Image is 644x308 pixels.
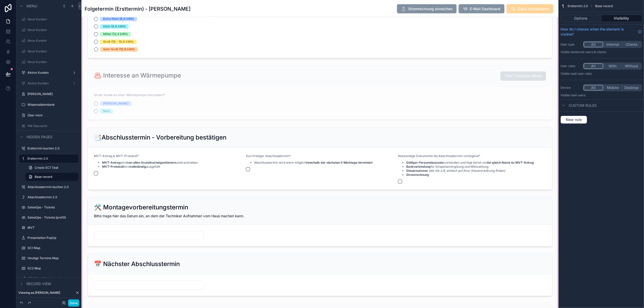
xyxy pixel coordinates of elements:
button: Options [560,15,601,22]
label: Neue Kunden [28,28,77,32]
label: Über mich [28,113,77,117]
span: Viewing as [PERSON_NAME] [18,291,60,295]
button: New rule [560,116,587,124]
span: Base record [35,175,52,179]
p: Visible to [560,93,642,97]
span: New rule [564,117,584,122]
label: Abschlusstermin 2.0 [28,195,77,199]
label: Ersttermin 2.0 [28,157,75,161]
button: Done [68,299,79,307]
label: Neue Kunden [28,60,77,64]
p: Visible to [560,50,642,54]
label: Presentation PopUp [28,236,77,240]
a: How do I choose when the element is visible? [560,27,642,37]
button: Desktop [622,85,641,90]
label: Wissensdatenbank [28,103,77,107]
button: Clients [622,42,641,47]
label: User type [560,42,581,47]
label: Ersttermin buchen 2.0 [28,146,77,150]
label: SalesOps - Tickets (prefill) [28,215,77,220]
label: User roles [560,64,581,68]
label: Neue Kunden [28,39,77,43]
button: Mobile [603,85,622,90]
p: Visible to [560,72,642,76]
a: Base record [25,173,78,181]
button: Visibility [601,15,642,22]
span: Create SC1 Task [35,166,59,170]
label: Abschlusstermin buchen 2.0 [28,185,77,189]
button: All [584,85,603,90]
button: All [584,42,603,47]
button: With [603,63,622,69]
button: All [584,63,603,69]
label: PM Übersicht [28,124,77,128]
label: Aktive Kunden [28,71,70,75]
button: Internal [603,42,622,47]
span: Menu [26,4,37,9]
label: [PERSON_NAME] [28,92,77,96]
label: NEW Email Dashboard [28,276,77,281]
span: all users [573,93,585,97]
span: Base record [595,4,613,8]
label: SC2 Map [28,266,77,270]
span: Record view [26,281,51,286]
label: Neue Kunden [28,49,77,53]
label: SC1 Map [28,246,77,250]
span: Hidden pages [26,134,52,140]
a: Create SC1 Task [25,164,78,172]
span: All user roles [573,72,592,75]
label: Neue Kunden [28,17,77,21]
label: Aktive Kunden [28,81,70,85]
label: Device [560,86,581,90]
label: MVT [28,226,77,230]
h1: Folgetermin (Ersttermin) - [PERSON_NAME] [85,5,190,12]
span: Internal users & clients [573,50,606,54]
span: How do I choose when the element is visible? [560,27,636,37]
span: Ersttermin 2.0 [568,4,588,8]
label: Heutige Termine Map [28,256,77,260]
button: Without [622,63,641,69]
span: Custom rules [569,103,597,108]
label: SalesOps - Tickets [28,205,77,209]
